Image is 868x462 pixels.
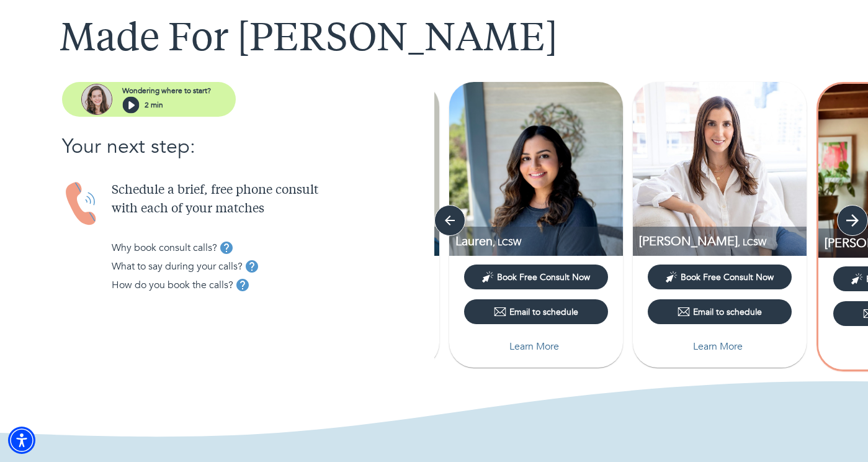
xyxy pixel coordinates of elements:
p: LCSW [639,233,807,250]
p: 2 min [145,99,163,111]
p: How do you book the calls? [112,278,233,292]
p: Learn More [693,339,743,354]
div: Email to schedule [494,306,578,318]
button: Book Free Consult Now [464,265,608,289]
p: LCSW [455,233,623,250]
span: Book Free Consult Now [681,271,774,283]
span: , LCSW [493,237,521,248]
button: tooltip [243,257,261,276]
img: Lauren Bradley profile [449,82,623,256]
span: , LCSW [738,237,766,248]
img: Handset [62,181,102,227]
button: Book Free Consult Now [648,265,792,289]
button: tooltip [217,238,236,257]
button: assistantWondering where to start?2 min [62,82,236,117]
button: Learn More [648,334,792,359]
p: Learn More [509,339,559,354]
button: Email to schedule [648,299,792,324]
img: assistant [81,84,112,115]
div: Email to schedule [678,306,762,318]
span: Book Free Consult Now [497,271,590,283]
button: Learn More [464,334,608,359]
p: Wondering where to start? [122,85,211,96]
img: Julia Taub profile [633,82,807,256]
p: Why book consult calls? [112,240,217,255]
p: Schedule a brief, free phone consult with each of your matches [112,181,434,219]
p: What to say during your calls? [112,259,243,274]
p: Your next step: [62,132,434,161]
button: Email to schedule [464,299,608,324]
div: Accessibility Menu [8,427,35,454]
button: tooltip [233,276,252,294]
h1: Made For [PERSON_NAME] [60,18,808,63]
